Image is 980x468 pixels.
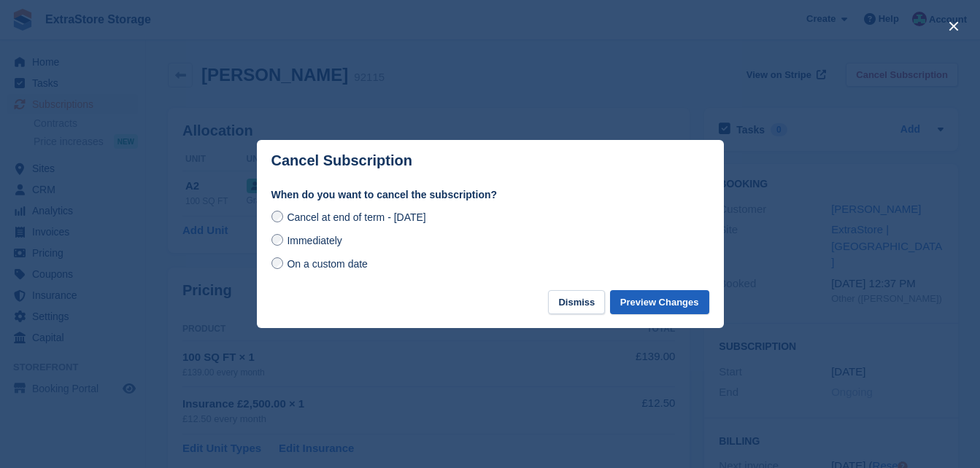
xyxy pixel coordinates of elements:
[287,211,425,223] span: Cancel at end of term - [DATE]
[942,15,965,38] button: close
[271,257,283,269] input: On a custom date
[287,258,368,270] span: On a custom date
[548,290,605,314] button: Dismiss
[271,211,283,222] input: Cancel at end of term - [DATE]
[287,235,342,246] span: Immediately
[271,187,709,203] label: When do you want to cancel the subscription?
[271,234,283,246] input: Immediately
[610,290,709,314] button: Preview Changes
[271,152,412,169] p: Cancel Subscription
